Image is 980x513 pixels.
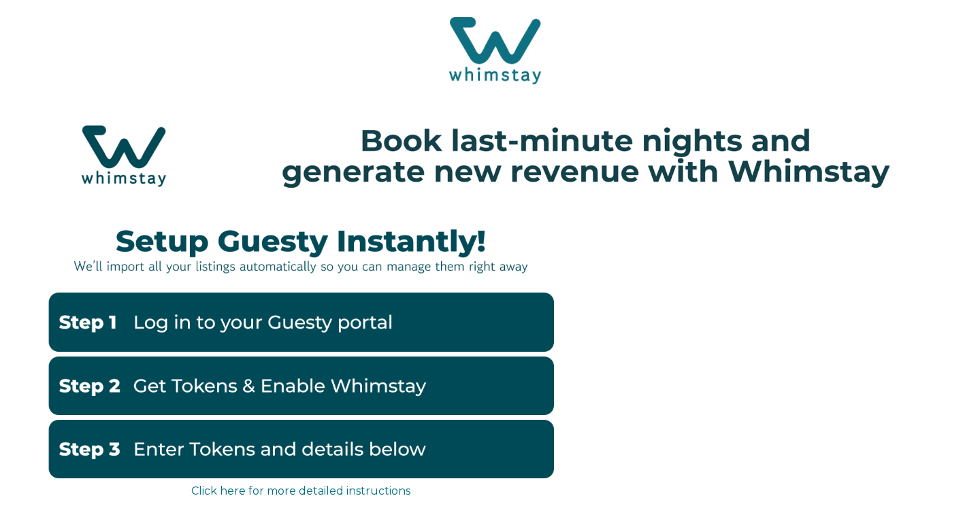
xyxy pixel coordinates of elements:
[191,484,410,497] a: Click here for more detailed instructions
[48,293,554,351] img: Guestystep1-2
[48,420,554,478] img: EnterbelowGuesty
[48,211,554,287] img: instantlyguesty
[48,357,554,415] img: GuestyTokensandenable
[14,105,966,206] img: Hubspot header for SSOB (4)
